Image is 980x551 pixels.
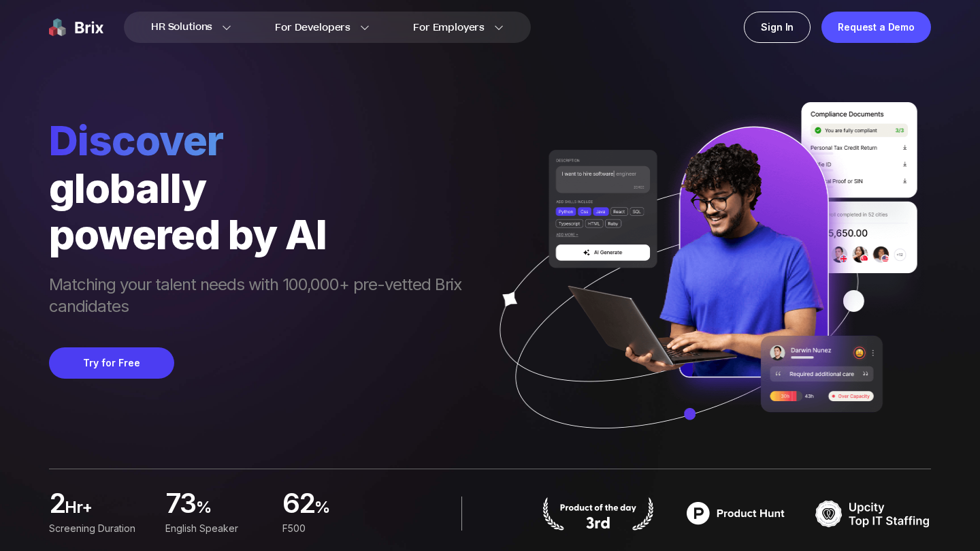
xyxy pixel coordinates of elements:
img: product hunt badge [678,497,794,531]
span: HR Solutions [151,16,212,38]
div: English Speaker [165,521,265,536]
button: Try for Free [49,347,174,379]
span: % [196,497,266,524]
span: 73 [165,491,196,518]
span: For Developers [275,20,350,35]
a: Request a Demo [821,12,931,43]
img: product hunt badge [540,497,656,531]
div: Screening duration [49,521,149,536]
span: hr+ [65,497,149,524]
span: 62 [282,491,315,518]
img: ai generate [475,102,931,469]
span: Discover [49,116,475,165]
span: 2 [49,491,65,518]
div: powered by AI [49,211,475,257]
span: For Employers [413,20,485,35]
div: globally [49,165,475,211]
span: Matching your talent needs with 100,000+ pre-vetted Brix candidates [49,274,475,320]
span: % [314,497,382,524]
a: Sign In [744,12,811,43]
div: F500 [282,521,382,536]
img: TOP IT STAFFING [815,497,931,531]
